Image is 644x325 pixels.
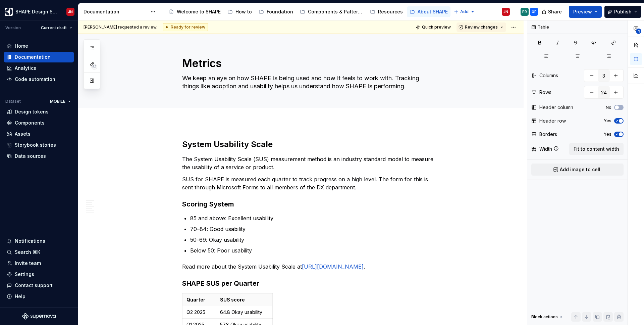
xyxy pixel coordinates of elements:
[4,106,74,117] a: Design tokens
[182,175,436,191] p: SUS for SHAPE is measured each quarter to track progress on a high level. The form for this is se...
[15,76,55,83] div: Code automation
[38,23,75,33] button: Current draft
[15,153,46,159] div: Data sources
[378,8,403,15] div: Resources
[4,52,74,62] a: Documentation
[4,118,74,128] a: Components
[163,23,208,31] div: Ready for review
[15,43,28,49] div: Home
[68,9,73,14] div: JN
[1,4,76,19] button: SHAPE Design SystemJN
[220,309,268,316] p: 64.8 Okay usability
[503,9,508,14] div: JN
[50,99,65,104] span: MOBILE
[15,238,45,244] div: Notifications
[15,249,40,256] div: Search ⌘K
[177,8,221,15] div: Welcome to SHAPE
[235,8,252,15] div: How to
[460,9,469,14] span: Add
[531,312,564,322] div: Block actions
[414,22,454,32] button: Quick preview
[457,22,506,32] button: Review changes
[182,139,436,150] h2: System Usability Scale
[297,6,366,17] a: Components & Patterns
[573,8,592,15] span: Preview
[190,225,436,233] p: 70–84: Good usability
[636,29,641,34] span: 1
[4,74,74,85] a: Code automation
[548,8,562,15] span: Share
[84,25,157,30] span: requested a review.
[47,97,74,106] button: MOBILE
[182,155,436,171] p: The System Usability Scale (SUS) measurement method is an industry standard model to measure the ...
[569,143,624,155] button: Fit to content width
[15,142,56,148] div: Storybook stories
[614,8,632,15] span: Publish
[606,105,611,110] label: No
[15,120,45,126] div: Components
[182,279,436,288] h3: SHAPE SUS per Quarter
[186,309,212,316] p: Q2 2025
[181,73,434,92] textarea: We keep an eye on how SHAPE is being used and how it feels to work with. Tracking things like ado...
[15,54,51,60] div: Documentation
[5,8,13,16] img: 1131f18f-9b94-42a4-847a-eabb54481545.png
[367,6,406,17] a: Resources
[522,9,527,14] div: PR
[190,236,436,244] p: 50–69: Okay usability
[166,5,450,18] div: Page tree
[560,166,600,173] span: Add image to cell
[190,246,436,254] p: Below 50: Poor usability
[538,6,566,18] button: Share
[539,131,557,138] div: Borders
[418,8,448,15] div: About SHAPE
[186,296,212,303] p: Quarter
[182,199,436,209] h3: Scoring System
[220,296,268,303] p: SUS score
[574,146,619,152] span: Fit to content width
[4,280,74,291] button: Contact support
[41,25,67,31] span: Current draft
[181,55,434,72] textarea: Metrics
[190,214,436,222] p: 85 and above: Excellent usability
[4,247,74,258] button: Search ⌘K
[539,104,573,111] div: Header column
[465,25,498,30] span: Review changes
[15,282,53,289] div: Contact support
[15,131,31,137] div: Assets
[539,89,551,96] div: Rows
[84,8,147,15] div: Documentation
[532,9,537,14] div: OP
[4,140,74,150] a: Storybook stories
[4,236,74,246] button: Notifications
[4,63,74,74] a: Analytics
[267,8,293,15] div: Foundation
[422,25,451,30] span: Quick preview
[15,260,41,267] div: Invite team
[4,269,74,280] a: Settings
[604,6,641,18] button: Publish
[4,151,74,161] a: Data sources
[15,8,58,15] div: SHAPE Design System
[4,258,74,269] a: Invite team
[15,271,34,278] div: Settings
[604,132,611,137] label: Yes
[256,6,296,17] a: Foundation
[15,293,25,300] div: Help
[182,263,436,271] p: Read more about the System Usability Scale at .
[569,6,602,18] button: Preview
[604,118,611,124] label: Yes
[225,6,255,17] a: How to
[407,6,450,17] a: About SHAPE
[4,291,74,302] button: Help
[15,65,36,72] div: Analytics
[22,313,56,320] svg: Supernova Logo
[539,118,566,124] div: Header row
[308,8,363,15] div: Components & Patterns
[531,164,624,176] button: Add image to cell
[539,146,552,152] div: Width
[166,6,223,17] a: Welcome to SHAPE
[5,25,21,31] div: Version
[452,7,477,16] button: Add
[4,129,74,139] a: Assets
